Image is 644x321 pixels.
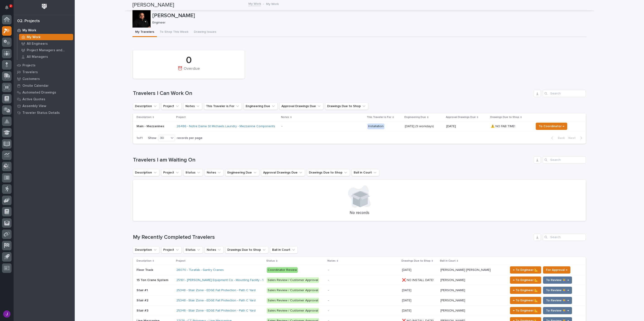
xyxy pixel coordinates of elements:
[22,28,36,33] p: My Work
[446,115,476,120] p: Approval Drawings Due
[183,103,202,110] button: Notes
[27,48,71,52] p: Project Managers and Engineers
[328,309,329,313] div: -
[402,288,412,292] p: [DATE]
[279,103,323,110] button: Approval Drawings Due
[440,258,456,263] p: Ball in Court
[543,276,572,284] button: To Review 👨‍🏭 →
[328,278,329,282] div: -
[14,109,75,116] a: Traveler Status Details
[546,288,569,293] span: To Review 👨‍🏭 →
[137,267,154,272] p: Floor Track
[133,306,586,316] tr: Stair #3Stair #3 25348 - Stair Zone - EDGE Fall Protection - Path C Yard Sales Review / Customer ...
[327,258,336,263] p: Notes
[510,266,541,274] button: ← To Engineer 📐
[225,169,259,176] button: Engineering Due
[133,121,586,131] tr: Main - Mezzanines26486 - Notre Dame St Michaels Laundry - Mezzanine Components - Installation[DAT...
[2,309,12,319] button: users-avatar
[141,66,237,76] div: ⏰ Overdue
[133,133,146,144] p: 1 of 1
[205,246,223,253] button: Notes
[176,299,256,302] a: 25348 - Stair Zone - EDGE Fall Protection - Path C Yard
[440,298,466,302] p: [PERSON_NAME]
[22,104,46,108] p: Assembly View
[137,115,151,120] p: Description
[133,234,532,241] h1: My Recently Completed Travelers
[161,103,182,110] button: Project
[17,19,40,24] div: 02. Projects
[401,258,430,263] p: Drawings Due to Shop
[138,211,580,216] p: No records
[513,288,538,293] span: ← To Engineer 📐
[307,169,350,176] button: Drawings Due to Shop
[266,1,279,6] p: My Work
[176,309,256,313] a: 25348 - Stair Zone - EDGE Fall Protection - Path C Yard
[148,136,156,140] p: Show
[176,288,256,292] a: 25348 - Stair Zone - EDGE Fall Protection - Path C Yard
[440,267,492,272] p: [PERSON_NAME] [PERSON_NAME]
[137,308,149,313] p: Stair #3
[176,115,186,120] p: Project
[204,103,242,110] button: This Traveler is For
[261,169,305,176] button: Approval Drawings Due
[14,103,75,109] a: Assembly View
[176,258,185,263] p: Project
[510,287,541,294] button: ← To Engineer 📐
[133,295,586,306] tr: Stair #2Stair #2 25348 - Stair Zone - EDGE Fall Protection - Path C Yard Sales Review / Customer ...
[404,115,426,120] p: Engineering Due
[440,288,466,292] p: [PERSON_NAME]
[405,124,442,128] p: [DATE] (9 workdays)
[402,308,412,313] p: [DATE]
[161,169,182,176] button: Project
[513,298,538,303] span: ← To Engineer 📐
[133,285,586,295] tr: Stair #1Stair #1 25348 - Stair Zone - EDGE Fall Protection - Path C Yard Sales Review / Customer ...
[14,89,75,96] a: Automated Drawings
[14,96,75,103] a: Active Quotes
[267,298,319,303] div: Sales Review / Customer Approval
[40,2,48,11] img: Workspace Logo
[14,69,75,75] a: Travelers
[513,267,538,273] span: ← To Engineer 📐
[205,169,223,176] button: Notes
[133,169,159,176] button: Description
[546,277,569,283] span: To Review 👨‍🏭 →
[267,277,319,283] div: Sales Review / Customer Approval
[555,136,565,140] span: Back
[137,277,169,282] p: 15 Ton Crane System
[14,82,75,89] a: Onsite Calendar
[133,265,586,275] tr: Floor TrackFloor Track 26070 - Turafab - Gantry Cranes Coordinator Review- [DATE][DATE] [PERSON_N...
[510,307,541,314] button: ← To Engineer 📐
[133,157,532,163] h1: Travelers I am Waiting On
[225,246,268,253] button: Drawings Due to Shop
[244,103,278,110] button: Engineering Due
[490,115,519,120] p: Drawings Due to Shop
[177,124,275,128] a: 26486 - Notre Dame St Michaels Laundry - Mezzanine Components
[546,267,567,273] span: For Approval →
[440,277,466,282] p: [PERSON_NAME]
[176,278,281,282] a: 25161 - [PERSON_NAME] Equipment Co - Mounting Facility - 15 Ton Crane
[2,3,12,12] button: Notifications
[440,308,466,313] p: [PERSON_NAME]
[132,28,157,37] button: My Travelers
[510,297,541,304] button: ← To Engineer 📐
[543,90,586,97] div: Search
[177,136,202,140] p: records per page
[539,124,564,129] span: To Coordinator →
[17,54,75,60] a: All Managers
[133,90,532,97] h1: Travelers I Can Work On
[191,28,219,37] button: Drawing Issues
[543,234,586,241] input: Search
[22,97,45,101] p: Active Quotes
[281,124,282,128] div: -
[27,55,48,59] p: All Managers
[513,277,538,283] span: ← To Engineer 📐
[152,21,583,25] p: Engineer
[133,246,159,253] button: Description
[10,4,12,7] p: 2
[491,124,516,128] p: ⚠️ NO FAB TIME!
[158,136,169,141] div: 30
[568,136,578,140] span: Next
[446,124,487,128] p: [DATE]
[281,115,289,120] p: Notes
[22,63,36,68] p: Projects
